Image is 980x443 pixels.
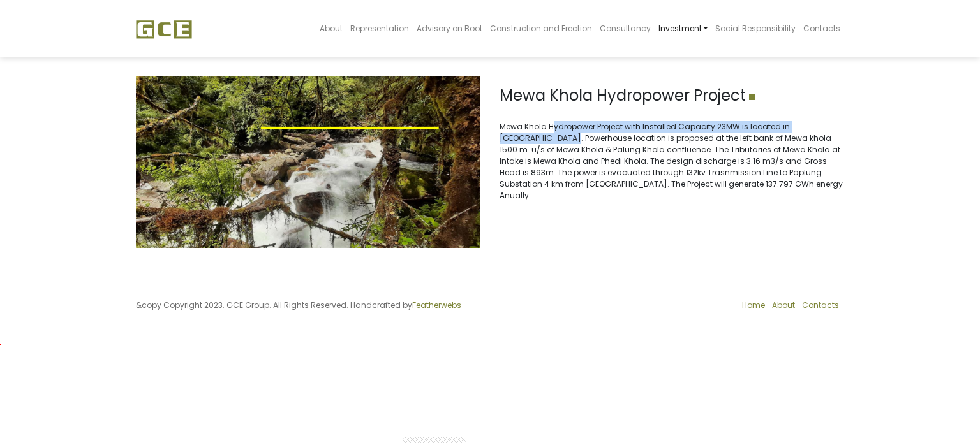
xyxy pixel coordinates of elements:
[490,23,592,34] span: Construction and Erection
[600,23,651,34] span: Consultancy
[711,4,799,53] a: Social Responsibility
[126,300,490,319] div: &copy Copyright 2023. GCE Group. All Rights Reserved. Handcrafted by
[320,23,343,34] span: About
[803,23,840,34] span: Contacts
[417,23,482,34] span: Advisory on Boot
[802,300,839,310] a: Contacts
[500,87,844,105] h1: Mewa Khola Hydropower Project
[350,23,409,34] span: Representation
[346,4,413,53] a: Representation
[715,23,796,34] span: Social Responsibility
[655,4,711,53] a: Investment
[742,300,765,310] a: Home
[658,23,702,34] span: Investment
[799,4,844,53] a: Contacts
[413,4,486,53] a: Advisory on Boot
[136,20,192,39] img: GCE Group
[412,300,461,310] a: Featherwebs
[500,121,844,201] p: Mewa Khola Hydropower Project with Installed Capacity 23MW is located in [GEOGRAPHIC_DATA]. Power...
[596,4,655,53] a: Consultancy
[486,4,596,53] a: Construction and Erection
[316,4,346,53] a: About
[772,300,795,310] a: About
